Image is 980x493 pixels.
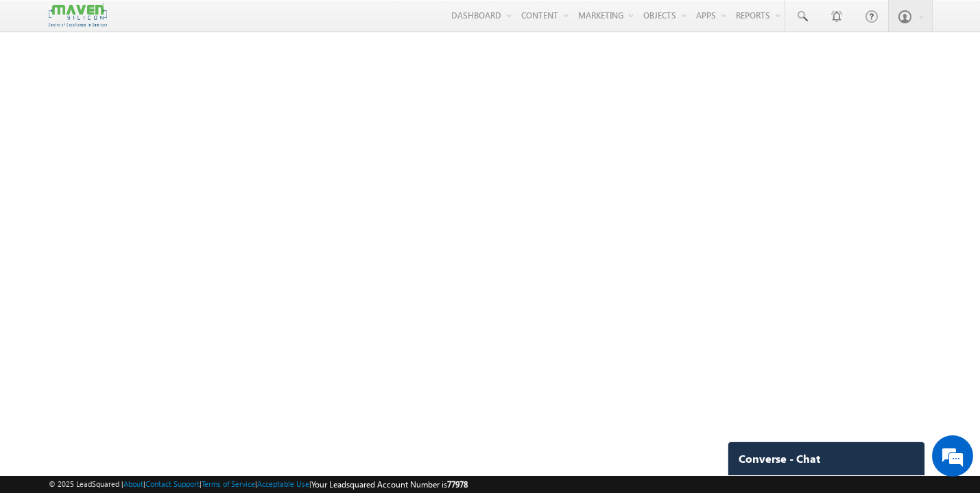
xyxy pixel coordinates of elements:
[49,478,468,491] span: © 2025 LeadSquared | | | | |
[202,479,255,488] a: Terms of Service
[739,452,820,465] span: Converse - Chat
[311,479,468,490] span: Your Leadsquared Account Number is
[123,479,143,488] a: About
[257,479,309,488] a: Acceptable Use
[49,3,106,27] img: Custom Logo
[447,479,468,490] span: 77978
[145,479,200,488] a: Contact Support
